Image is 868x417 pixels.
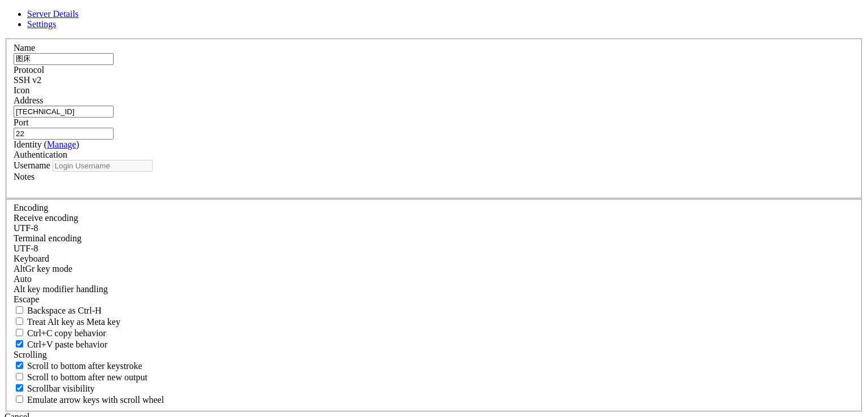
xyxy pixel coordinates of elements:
input: Server Name [14,53,114,65]
input: Login Username [53,160,153,172]
input: Treat Alt key as Meta key [16,318,23,325]
label: Keyboard [14,254,49,263]
label: Scrolling [14,350,47,359]
a: Manage [47,140,76,149]
span: Auto [14,274,32,284]
span: Backspace as Ctrl-H [27,306,102,315]
input: Ctrl+V paste behavior [16,340,23,347]
label: Address [14,95,43,105]
input: Ctrl+C copy behavior [16,329,23,336]
span: Emulate arrow keys with scroll wheel [27,395,164,405]
label: Controls how the Alt key is handled. Escape: Send an ESC prefix. 8-Bit: Add 128 to the typed char... [14,284,108,294]
label: Encoding [14,203,48,212]
a: Server Details [27,9,79,19]
input: Backspace as Ctrl-H [16,306,23,314]
span: Treat Alt key as Meta key [27,317,120,327]
div: Escape [14,294,854,305]
div: Auto [14,274,854,284]
a: Settings [27,19,57,29]
label: Identity [14,140,79,149]
label: Port [14,118,29,127]
span: Escape [14,294,39,304]
span: Scrollbar visibility [27,384,95,393]
label: Set the expected encoding for data received from the host. If the encodings do not match, visual ... [14,213,78,223]
input: Scrollbar visibility [16,384,23,392]
label: When using the alternative screen buffer, and DECCKM (Application Cursor Keys) is active, mouse w... [14,395,164,405]
label: Authentication [14,150,67,159]
label: Whether to scroll to the bottom on any keystroke. [14,361,142,371]
label: The default terminal encoding. ISO-2022 enables character map translations (like graphics maps). ... [14,233,81,243]
label: Set the expected encoding for data received from the host. If the encodings do not match, visual ... [14,264,72,273]
label: The vertical scrollbar mode. [14,384,95,393]
label: If true, the backspace should send BS ('\x08', aka ^H). Otherwise the backspace key should send '... [14,306,102,315]
span: Ctrl+C copy behavior [27,328,106,338]
span: SSH v2 [14,75,41,85]
label: Scroll to bottom after new output. [14,372,147,382]
div: UTF-8 [14,244,854,254]
span: UTF-8 [14,223,38,233]
label: Ctrl-C copies if true, send ^C to host if false. Ctrl-Shift-C sends ^C to host if true, copies if... [14,328,106,338]
div: SSH v2 [14,75,854,85]
span: Scroll to bottom after new output [27,372,147,382]
span: Ctrl+V paste behavior [27,340,107,349]
div: UTF-8 [14,223,854,233]
label: Username [14,160,50,170]
label: Icon [14,85,29,95]
label: Notes [14,172,34,181]
span: ( ) [44,140,79,149]
label: Whether the Alt key acts as a Meta key or as a distinct Alt key. [14,317,120,327]
label: Protocol [14,65,44,75]
label: Ctrl+V pastes if true, sends ^V to host if false. Ctrl+Shift+V sends ^V to host if true, pastes i... [14,340,107,349]
input: Emulate arrow keys with scroll wheel [16,396,23,403]
input: Host Name or IP [14,106,114,118]
span: Scroll to bottom after keystroke [27,361,142,371]
label: Name [14,43,35,53]
input: Scroll to bottom after new output [16,373,23,380]
span: UTF-8 [14,244,38,253]
input: Scroll to bottom after keystroke [16,362,23,369]
input: Port Number [14,128,114,140]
